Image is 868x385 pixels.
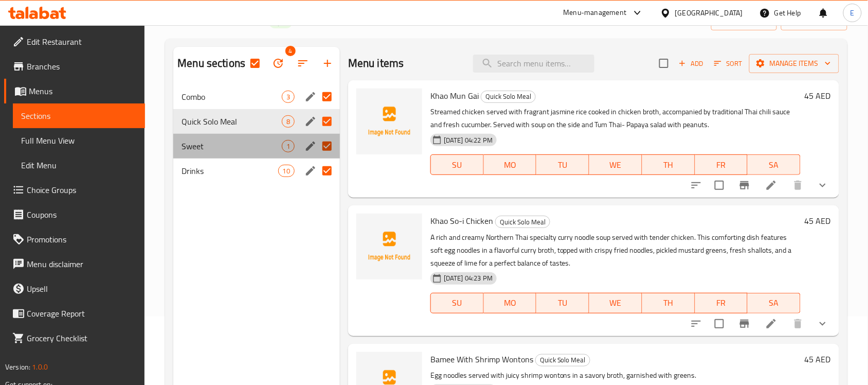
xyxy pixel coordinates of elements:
span: WE [593,295,638,310]
span: Sort [714,58,743,69]
span: MO [488,295,533,310]
div: Quick Solo Meal [495,216,550,228]
span: 3 [282,92,294,102]
button: SA [748,154,801,175]
div: [GEOGRAPHIC_DATA] [675,7,743,19]
span: Coupons [27,208,137,221]
h6: 45 AED [805,214,831,228]
img: Khao So-i Chicken [356,214,422,279]
svg: Show Choices [817,179,829,191]
span: Bulk update [266,51,291,76]
button: show more [810,173,835,198]
div: items [278,165,295,177]
button: Branch-specific-item [732,311,757,336]
span: Combo [182,91,282,103]
span: Manage items [757,57,831,70]
button: edit [303,89,318,104]
button: TH [642,154,695,175]
div: Quick Solo Meal [535,354,590,366]
img: Khao Mun Gai [356,89,422,154]
span: Sweet [182,140,282,152]
span: TH [646,157,691,172]
span: Promotions [27,233,137,246]
span: Upsell [27,283,137,295]
button: delete [786,311,810,336]
span: FR [699,295,744,310]
div: items [282,140,295,152]
span: Quick Solo Meal [496,216,550,228]
a: Promotions [4,227,145,252]
span: Bamee With Shrimp Wontons [430,352,533,367]
div: Quick Solo Meal8edit [173,109,340,134]
a: Edit Menu [13,153,145,178]
span: Add [677,58,705,69]
nav: Menu sections [173,80,340,187]
button: edit [303,114,318,129]
a: Upsell [4,276,145,301]
a: Edit Restaurant [4,29,145,54]
span: Select to update [709,313,730,335]
span: Khao Mun Gai [430,88,479,103]
a: Branches [4,54,145,79]
button: Sort [712,56,745,72]
span: MO [488,157,533,172]
span: [DATE] 04:22 PM [440,135,497,145]
span: Sort sections [291,51,315,76]
button: edit [303,138,318,154]
span: E [851,7,855,19]
a: Coupons [4,202,145,227]
span: SU [435,295,480,310]
span: TU [540,295,585,310]
span: Branches [27,60,137,73]
a: Full Menu View [13,128,145,153]
button: SA [748,293,801,313]
span: 1 [282,142,294,151]
button: MO [484,154,537,175]
span: TH [646,295,691,310]
a: Grocery Checklist [4,326,145,351]
button: sort-choices [684,311,709,336]
p: A rich and creamy Northern Thai specialty curry noodle soup served with tender chicken. This comf... [430,231,801,270]
span: Quick Solo Meal [536,354,590,366]
button: Branch-specific-item [732,173,757,198]
div: Drinks10edit [173,159,340,183]
span: export [789,14,839,27]
span: Full Menu View [21,134,137,147]
button: Add section [315,51,340,76]
span: Khao So-i Chicken [430,213,493,229]
span: SU [435,157,480,172]
a: Choice Groups [4,178,145,202]
h6: 45 AED [805,89,831,103]
input: search [473,55,594,73]
button: edit [303,163,318,179]
button: MO [484,293,537,313]
span: TU [540,157,585,172]
a: Edit menu item [765,179,777,191]
span: Quick Solo Meal [481,91,535,102]
h2: Menu items [348,56,404,71]
span: 1.0.0 [32,360,48,374]
span: Add item [675,56,708,72]
span: Menus [29,85,137,97]
span: Version: [5,360,30,374]
button: delete [786,173,810,198]
button: sort-choices [684,173,709,198]
span: Select all sections [244,52,266,74]
span: 4 [285,46,296,56]
span: 8 [282,117,294,127]
a: Menu disclaimer [4,252,145,276]
span: Edit Menu [21,159,137,171]
div: Quick Solo Meal [182,115,282,128]
button: show more [810,311,835,336]
a: Menus [4,79,145,103]
button: TH [642,293,695,313]
span: 10 [279,166,294,176]
button: WE [589,154,642,175]
svg: Show Choices [817,318,829,330]
button: FR [695,154,748,175]
span: Menu disclaimer [27,258,137,270]
span: WE [593,157,638,172]
div: items [282,91,295,103]
div: items [282,115,295,128]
